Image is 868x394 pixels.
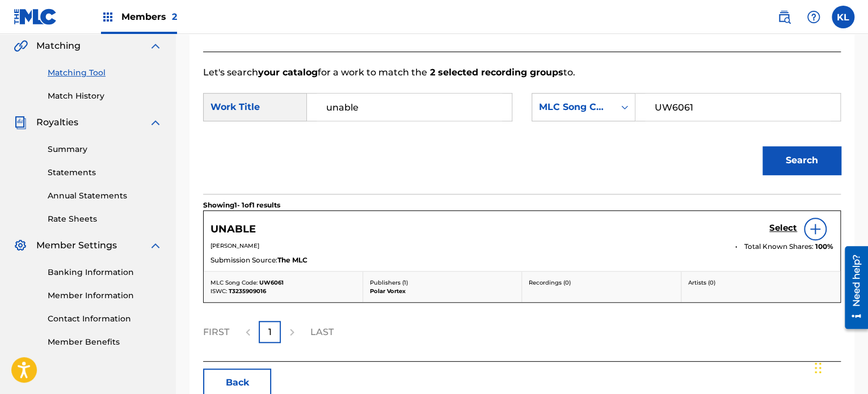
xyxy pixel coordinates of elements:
p: FIRST [203,325,229,339]
a: Statements [48,167,162,179]
a: Member Information [48,290,162,302]
a: Rate Sheets [48,213,162,225]
a: Member Benefits [48,336,162,348]
span: UW6061 [259,279,284,286]
strong: your catalog [258,67,318,78]
span: 100 % [815,242,833,252]
strong: 2 selected recording groups [427,67,563,78]
h5: Select [769,223,797,234]
span: Submission Source: [210,255,277,265]
img: MLC Logo [14,9,57,25]
img: expand [149,239,162,252]
span: Total Known Shares: [744,242,815,252]
a: Banking Information [48,266,162,278]
span: Member Settings [36,239,117,252]
h5: UNABLE [210,223,256,236]
p: Publishers ( 1 ) [370,278,515,287]
span: Matching [36,39,81,53]
a: Summary [48,143,162,155]
iframe: Resource Center [836,242,868,333]
a: Contact Information [48,313,162,325]
iframe: Chat Widget [811,340,868,394]
a: Annual Statements [48,190,162,202]
span: The MLC [277,255,307,265]
a: Match History [48,90,162,102]
p: Artists ( 0 ) [688,278,834,287]
p: Showing 1 - 1 of 1 results [203,200,280,210]
p: Let's search for a work to match the to. [203,66,841,79]
p: Polar Vortex [370,287,515,295]
button: Search [762,146,841,175]
span: ISWC: [210,287,227,295]
img: help [807,10,820,24]
img: Member Settings [14,239,27,252]
img: info [808,222,822,236]
a: Matching Tool [48,67,162,79]
span: Royalties [36,116,78,129]
img: Top Rightsholders [101,10,115,24]
img: Royalties [14,116,27,129]
span: [PERSON_NAME] [210,242,259,249]
span: Members [121,10,177,23]
p: LAST [310,325,334,339]
div: Drag [815,351,821,385]
div: Help [802,6,825,28]
div: User Menu [832,6,854,28]
img: search [777,10,791,24]
form: Search Form [203,79,841,194]
p: 1 [268,325,272,339]
p: Recordings ( 0 ) [529,278,674,287]
img: expand [149,39,162,53]
a: Public Search [773,6,795,28]
span: 2 [172,11,177,22]
span: T3235909016 [229,287,266,295]
div: MLC Song Code [539,100,608,114]
img: expand [149,116,162,129]
img: Matching [14,39,28,53]
span: MLC Song Code: [210,279,258,286]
